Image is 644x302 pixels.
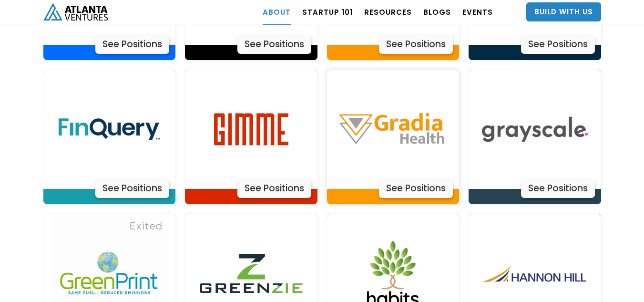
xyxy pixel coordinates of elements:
[521,35,595,54] div: See Positions
[43,70,176,204] a: Actively LearnSee Positions
[526,2,601,21] a: Build With Us
[327,70,460,204] a: Actively LearnSee Positions
[185,70,317,204] a: Actively LearnSee Positions
[469,70,601,204] a: Actively LearnSee Positions
[50,70,169,189] img: Actively Learn
[237,179,311,198] div: See Positions
[521,179,595,198] div: See Positions
[333,70,452,189] img: Actively Learn
[95,35,169,54] div: See Positions
[379,179,453,198] div: See Positions
[379,35,453,54] div: See Positions
[192,70,311,189] img: Actively Learn
[475,70,594,189] img: Actively Learn
[95,179,169,198] div: See Positions
[237,35,311,54] div: See Positions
